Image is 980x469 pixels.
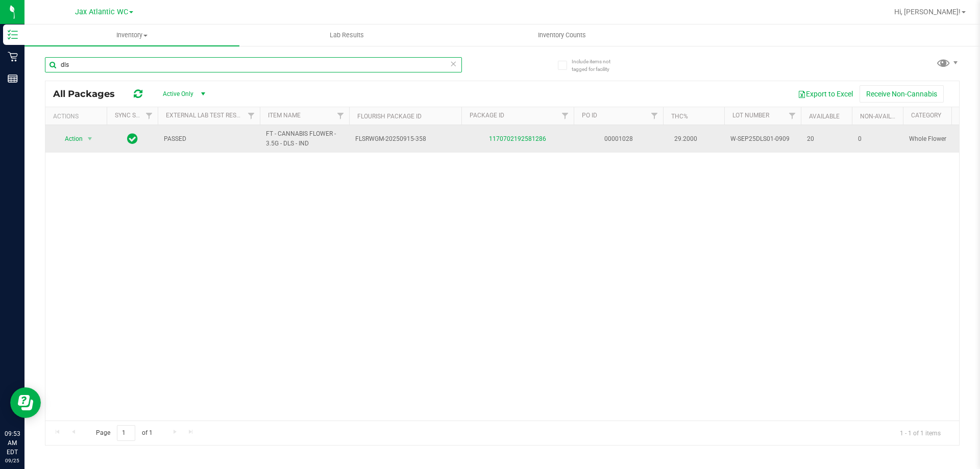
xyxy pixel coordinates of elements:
[166,112,246,119] a: External Lab Test Result
[450,57,457,70] span: Clear
[791,85,860,103] button: Export to Excel
[860,113,905,120] a: Non-Available
[357,113,422,120] a: Flourish Package ID
[10,387,41,418] iframe: Resource center
[604,135,633,142] a: 00001028
[268,112,301,119] a: Item Name
[8,52,18,62] inline-svg: Retail
[141,107,158,125] a: Filter
[858,134,897,144] span: 0
[5,457,20,464] p: 09/25
[892,425,949,440] span: 1 - 1 of 1 items
[266,129,343,149] span: FT - CANNABIS FLOWER - 3.5G - DLS - IND
[809,113,840,120] a: Available
[730,134,795,144] span: W-SEP25DLS01-0909
[572,58,623,73] span: Include items not tagged for facility
[860,85,944,103] button: Receive Non-Cannabis
[332,107,349,125] a: Filter
[45,57,462,72] input: Search Package ID, Item Name, SKU, Lot or Part Number...
[8,30,18,40] inline-svg: Inventory
[53,88,125,100] span: All Packages
[56,132,83,146] span: Action
[24,24,239,46] a: Inventory
[24,31,239,40] span: Inventory
[489,135,546,142] a: 1170702192581286
[524,31,600,40] span: Inventory Counts
[84,132,96,146] span: select
[5,429,20,457] p: 09:53 AM EDT
[355,134,455,144] span: FLSRWGM-20250915-358
[75,8,128,16] span: Jax Atlantic WC
[87,425,161,441] span: Page of 1
[53,113,103,120] div: Actions
[115,112,154,119] a: Sync Status
[669,132,702,146] span: 29.2000
[117,425,135,441] input: 1
[732,112,769,119] a: Lot Number
[784,107,801,125] a: Filter
[239,24,454,46] a: Lab Results
[164,134,254,144] span: PASSED
[646,107,663,125] a: Filter
[316,31,378,40] span: Lab Results
[454,24,669,46] a: Inventory Counts
[807,134,846,144] span: 20
[582,112,597,119] a: PO ID
[8,73,18,84] inline-svg: Reports
[470,112,504,119] a: Package ID
[127,132,138,146] span: In Sync
[243,107,260,125] a: Filter
[557,107,574,125] a: Filter
[671,113,688,120] a: THC%
[911,112,941,119] a: Category
[894,8,961,16] span: Hi, [PERSON_NAME]!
